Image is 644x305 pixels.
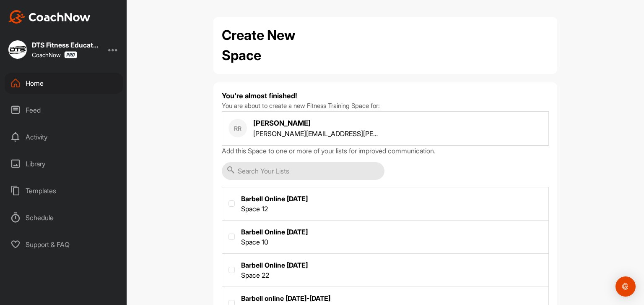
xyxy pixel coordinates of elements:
div: CoachNow [32,51,77,58]
div: Schedule [5,207,123,228]
img: CoachNow Pro [64,51,77,58]
div: Templates [5,180,123,201]
img: CoachNow [8,10,91,24]
div: Activity [5,126,123,147]
div: Support & FAQ [5,234,123,255]
h4: You're almost finished! [222,91,549,101]
input: Search Your Lists [222,162,384,180]
div: DTS Fitness Education [32,42,99,48]
p: You are about to create a new Fitness Training Space for: [222,101,549,111]
h2: Create New Space [222,25,335,66]
p: Add this Space to one or more of your lists for improved communication. [222,146,549,156]
h4: [PERSON_NAME] [253,118,379,129]
div: Feed [5,100,123,121]
div: RR [229,119,247,137]
img: square_983aa09f91bea04d3341149cac9e38a3.jpg [8,40,27,59]
div: Home [5,73,123,94]
div: Open Intercom Messenger [615,276,636,297]
div: Library [5,153,123,174]
p: [PERSON_NAME][EMAIL_ADDRESS][PERSON_NAME][DOMAIN_NAME] [253,129,379,139]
